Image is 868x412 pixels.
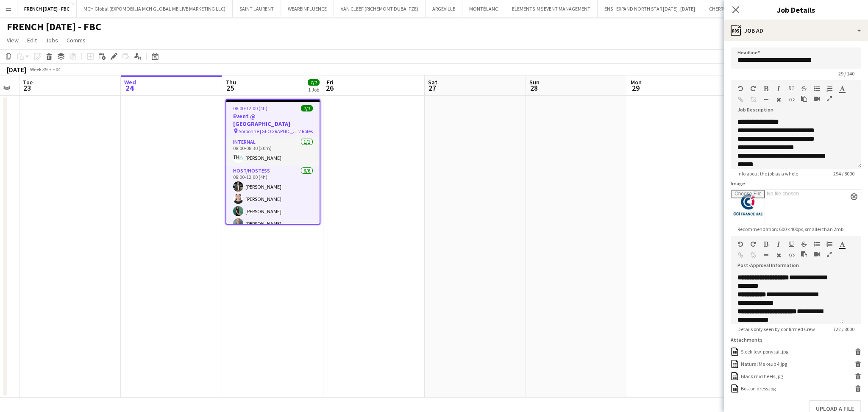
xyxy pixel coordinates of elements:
[629,83,642,93] span: 29
[763,85,769,92] button: Bold
[826,241,832,248] button: Ordered List
[737,241,743,248] button: Undo
[281,0,334,17] button: WEAREINFLUENCE
[826,95,832,102] button: Fullscreen
[750,241,756,248] button: Redo
[308,79,320,86] span: 7/7
[724,20,868,41] div: Job Ad
[7,65,26,74] div: [DATE]
[741,385,776,392] div: Boston dress.jpg
[763,241,769,248] button: Bold
[27,36,37,44] span: Edit
[776,241,782,248] button: Italic
[325,83,334,93] span: 26
[462,0,505,17] button: MONTBLANC
[763,252,769,259] button: Horizontal Line
[731,337,762,343] label: Attachments
[529,78,540,86] span: Sun
[731,226,850,232] span: Recommendation: 600 x 400px, smaller than 2mb
[750,85,756,92] button: Redo
[631,78,642,86] span: Mon
[7,36,19,44] span: View
[239,128,298,134] span: Sorbonne [GEOGRAPHIC_DATA]
[814,95,820,102] button: Insert video
[814,85,820,92] button: Unordered List
[826,251,832,258] button: Fullscreen
[801,85,807,92] button: Strikethrough
[826,170,861,177] span: 294 / 8000
[598,0,702,17] button: ENS - EXPAND NORTH STAR [DATE] -[DATE]
[233,105,267,111] span: 08:00-12:00 (4h)
[724,4,868,15] h3: Job Details
[737,85,743,92] button: Undo
[814,241,820,248] button: Unordered List
[788,96,794,103] button: HTML Code
[298,128,313,134] span: 2 Roles
[225,78,236,86] span: Thu
[776,85,782,92] button: Italic
[23,78,33,86] span: Tue
[826,85,832,92] button: Ordered List
[28,66,49,72] span: Week 39
[741,361,787,367] div: Natural Makeup 4.jpg
[226,137,320,166] app-card-role: Internal1/108:00-08:30 (30m)[PERSON_NAME]
[22,83,33,93] span: 23
[225,99,320,225] app-job-card: 08:00-12:00 (4h)7/7Event @ [GEOGRAPHIC_DATA] Sorbonne [GEOGRAPHIC_DATA]2 RolesInternal1/108:00-08...
[327,78,334,86] span: Fri
[832,70,861,77] span: 29 / 140
[741,348,788,355] div: Sleek-low-ponytail.jpg
[776,252,782,259] button: Clear Formatting
[67,36,86,44] span: Comms
[788,85,794,92] button: Underline
[505,0,598,17] button: ELEMENTS-ME EVENT MANAGEMENT
[7,20,101,33] h1: FRENCH [DATE] - FBC
[702,0,751,17] button: CHERRY ON TOP
[731,170,805,177] span: Info about the job as a whole
[77,0,233,17] button: MCH Global (EXPOMOBILIA MCH GLOBAL ME LIVE MARKETING LLC)
[233,0,281,17] button: SAINT LAURENT
[53,66,61,72] div: +04
[426,0,462,17] button: ARGEVILLE
[123,83,136,93] span: 24
[776,96,782,103] button: Clear Formatting
[427,83,437,93] span: 27
[428,78,437,86] span: Sat
[826,326,861,332] span: 722 / 8000
[24,35,40,46] a: Edit
[224,83,236,93] span: 25
[528,83,540,93] span: 28
[731,326,822,332] span: Details only seen by confirmed Crew
[839,241,845,248] button: Text Color
[301,105,313,111] span: 7/7
[788,241,794,248] button: Underline
[63,35,89,46] a: Comms
[17,0,77,17] button: FRENCH [DATE] - FBC
[801,95,807,102] button: Paste as plain text
[308,86,319,93] div: 1 Job
[801,241,807,248] button: Strikethrough
[801,251,807,258] button: Paste as plain text
[226,166,320,259] app-card-role: Host/Hostess6/608:00-12:00 (4h)[PERSON_NAME][PERSON_NAME][PERSON_NAME][PERSON_NAME]
[814,251,820,258] button: Insert video
[788,252,794,259] button: HTML Code
[226,112,320,128] h3: Event @ [GEOGRAPHIC_DATA]
[839,85,845,92] button: Text Color
[45,36,58,44] span: Jobs
[3,35,22,46] a: View
[763,96,769,103] button: Horizontal Line
[741,373,783,379] div: Black mid heels.jpg
[42,35,61,46] a: Jobs
[124,78,136,86] span: Wed
[334,0,426,17] button: VAN CLEEF (RICHEMONT DUBAI FZE)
